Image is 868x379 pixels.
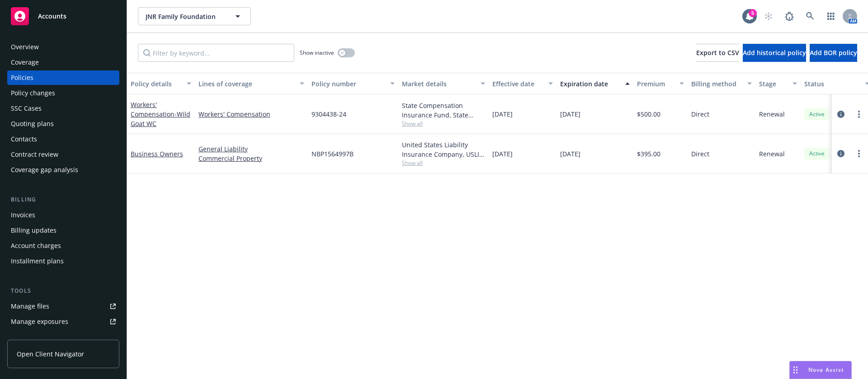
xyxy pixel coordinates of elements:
[300,49,334,56] span: Show inactive
[790,361,801,379] div: Drag to move
[7,223,119,238] a: Billing updates
[492,79,543,89] div: Effective date
[808,366,844,374] span: Nova Assist
[7,132,119,146] a: Contacts
[17,349,84,359] span: Open Client Navigator
[311,109,346,119] span: 9304438-24
[835,148,846,159] a: circleInformation
[11,132,37,146] div: Contacts
[759,79,787,89] div: Stage
[7,4,119,29] a: Accounts
[131,100,190,128] a: Workers' Compensation
[402,120,485,127] span: Show all
[7,314,119,329] a: Manage exposures
[11,147,58,162] div: Contract review
[7,147,119,162] a: Contract review
[7,195,119,204] div: Billing
[138,7,251,25] button: JNR Family Foundation
[759,149,785,159] span: Renewal
[755,73,801,94] button: Stage
[11,330,70,344] div: Manage certificates
[11,55,39,70] div: Coverage
[759,7,778,25] a: Start snowing
[801,7,819,25] a: Search
[7,208,119,222] a: Invoices
[311,79,385,89] div: Policy number
[11,86,55,100] div: Policy changes
[38,13,66,20] span: Accounts
[127,73,195,94] button: Policy details
[808,110,826,118] span: Active
[7,254,119,268] a: Installment plans
[489,73,557,94] button: Effective date
[308,73,398,94] button: Policy number
[402,101,485,120] div: State Compensation Insurance Fund, State Compensation Insurance Fund (SCIF)
[637,149,660,159] span: $395.00
[198,79,294,89] div: Lines of coverage
[7,117,119,131] a: Quoting plans
[402,79,475,89] div: Market details
[789,361,852,379] button: Nova Assist
[7,239,119,253] a: Account charges
[11,208,35,222] div: Invoices
[7,70,119,85] a: Policies
[11,101,42,116] div: SSC Cases
[691,109,709,119] span: Direct
[131,79,181,89] div: Policy details
[633,73,688,94] button: Premium
[11,254,64,268] div: Installment plans
[810,48,857,57] span: Add BOR policy
[492,109,513,119] span: [DATE]
[637,109,660,119] span: $500.00
[7,86,119,100] a: Policy changes
[637,79,674,89] div: Premium
[557,73,633,94] button: Expiration date
[560,109,580,119] span: [DATE]
[11,299,49,313] div: Manage files
[822,7,840,25] a: Switch app
[7,40,119,54] a: Overview
[560,79,620,89] div: Expiration date
[810,44,857,62] button: Add BOR policy
[804,79,859,89] div: Status
[7,286,119,295] div: Tools
[7,330,119,344] a: Manage certificates
[7,299,119,313] a: Manage files
[749,9,757,17] div: 5
[696,48,739,57] span: Export to CSV
[195,73,308,94] button: Lines of coverage
[398,73,489,94] button: Market details
[402,159,485,167] span: Show all
[492,149,513,159] span: [DATE]
[854,109,864,120] a: more
[7,163,119,177] a: Coverage gap analysis
[7,55,119,70] a: Coverage
[743,44,806,62] button: Add historical policy
[11,40,39,54] div: Overview
[11,239,61,253] div: Account charges
[198,154,304,163] a: Commercial Property
[11,314,68,329] div: Manage exposures
[402,140,485,159] div: United States Liability Insurance Company, USLI, CRC Group
[691,79,742,89] div: Billing method
[11,117,54,131] div: Quoting plans
[198,144,304,154] a: General Liability
[11,223,57,238] div: Billing updates
[7,101,119,116] a: SSC Cases
[131,150,183,158] a: Business Owners
[688,73,755,94] button: Billing method
[696,44,739,62] button: Export to CSV
[11,163,78,177] div: Coverage gap analysis
[146,12,224,21] span: JNR Family Foundation
[743,48,806,57] span: Add historical policy
[691,149,709,159] span: Direct
[311,149,354,159] span: NBP1564997B
[198,109,304,119] a: Workers' Compensation
[780,7,798,25] a: Report a Bug
[560,149,580,159] span: [DATE]
[854,148,864,159] a: more
[835,109,846,120] a: circleInformation
[808,150,826,158] span: Active
[138,44,294,62] input: Filter by keyword...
